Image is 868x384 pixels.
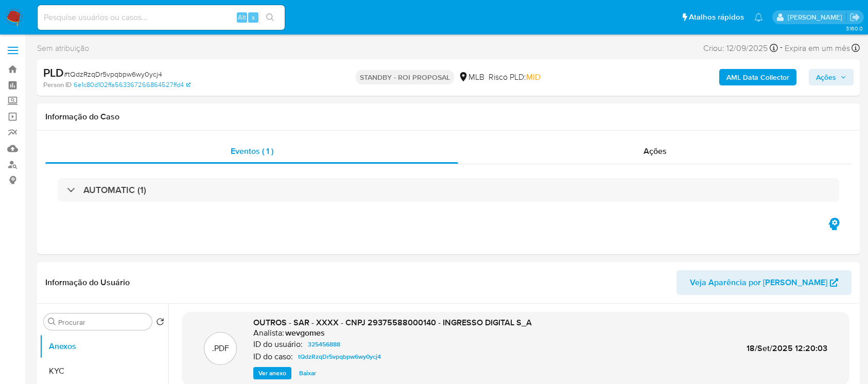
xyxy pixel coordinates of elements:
button: Procurar [48,318,56,326]
button: Veja Aparência por [PERSON_NAME] [676,270,852,295]
button: Ações [809,69,854,85]
span: Alt [238,12,246,22]
button: search-icon [259,10,281,25]
span: OUTROS - SAR - XXXX - CNPJ 29375588000140 - INGRESSO DIGITAL S_A [253,317,532,328]
p: ID do usuário: [253,339,303,350]
button: Baixar [294,367,321,379]
span: Risco PLD: [489,72,541,83]
button: Ver anexo [253,367,291,379]
div: AUTOMATIC (1) [58,178,839,202]
p: STANDBY - ROI PROPOSAL [356,70,454,84]
span: Baixar [299,368,316,378]
span: Sem atribuição [37,43,89,54]
span: - [780,41,783,55]
a: Sair [849,12,860,23]
b: PLD [43,64,64,81]
input: Procurar [58,318,148,327]
p: Analista: [253,328,284,338]
button: AML Data Collector [719,69,796,85]
span: Ações [816,69,836,85]
span: MID [526,71,541,83]
span: Expira em um mês [785,43,850,54]
button: Anexos [40,334,168,359]
h6: wevgomes [285,328,325,338]
span: 18/Set/2025 12:20:03 [747,342,827,354]
p: ID do caso: [253,352,293,362]
span: tQdzRzqDr5vpqbpw6wy0ycj4 [298,351,381,363]
span: Eventos ( 1 ) [231,145,273,157]
a: 325456888 [304,338,344,351]
span: # tQdzRzqDr5vpqbpw6wy0ycj4 [64,69,162,79]
a: tQdzRzqDr5vpqbpw6wy0ycj4 [294,351,385,363]
h1: Informação do Caso [45,112,852,122]
span: 325456888 [308,338,340,351]
p: .PDF [212,343,229,354]
span: Atalhos rápidos [689,12,744,23]
span: Ver anexo [258,368,286,378]
p: weverton.gomes@mercadopago.com.br [788,12,846,22]
input: Pesquise usuários ou casos... [38,11,285,24]
button: KYC [40,359,168,383]
span: Veja Aparência por [PERSON_NAME] [690,270,827,295]
div: Criou: 12/09/2025 [703,41,778,55]
div: MLB [458,72,484,83]
h1: Informação do Usuário [45,277,130,288]
b: AML Data Collector [726,69,789,85]
span: Ações [644,145,667,157]
span: s [252,12,255,22]
h3: AUTOMATIC (1) [83,184,146,196]
a: Notificações [754,13,763,22]
a: 6e1c80d102ffa563367266864527ffd4 [74,80,190,90]
button: Retornar ao pedido padrão [156,318,164,329]
b: Person ID [43,80,72,90]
